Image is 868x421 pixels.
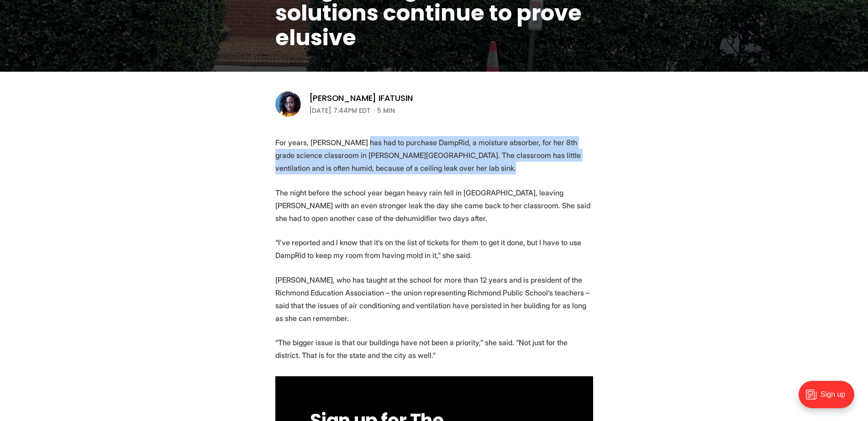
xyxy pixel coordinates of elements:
img: Victoria A. Ifatusin [275,91,301,117]
p: “I’ve reported and I know that it’s on the list of tickets for them to get it done, but I have to... [275,236,593,262]
p: The night before the school year began heavy rain fell in [GEOGRAPHIC_DATA], leaving [PERSON_NAME... [275,186,593,225]
iframe: portal-trigger [791,376,868,421]
p: For years, [PERSON_NAME] has had to purchase DampRid, a moisture absorber, for her 8th grade scie... [275,136,593,174]
a: [PERSON_NAME] Ifatusin [309,93,413,104]
p: “The bigger issue is that our buildings have not been a priority,” she said. “Not just for the di... [275,336,593,362]
p: [PERSON_NAME], who has taught at the school for more than 12 years and is president of the Richmo... [275,274,593,325]
time: [DATE] 7:44PM EDT [309,105,371,116]
span: 5 min [377,105,395,116]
